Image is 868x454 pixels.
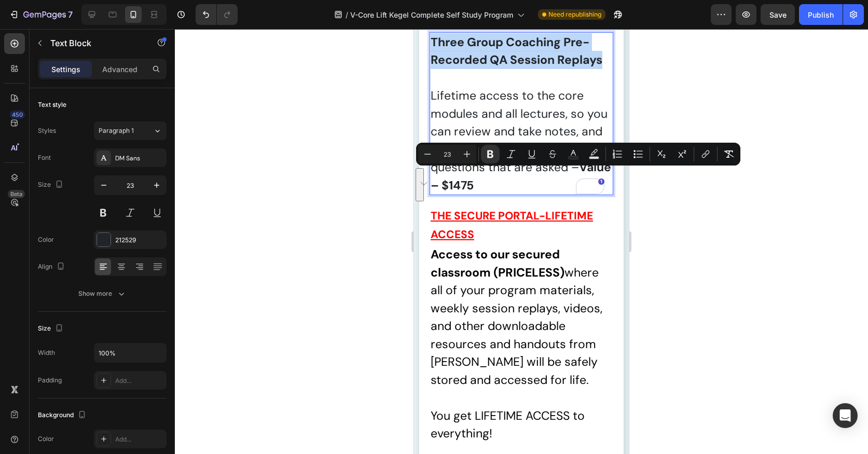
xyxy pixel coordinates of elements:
input: Auto [94,343,166,362]
div: Size [38,178,65,192]
div: Add... [115,435,164,444]
span: Save [769,10,787,19]
p: 7 [68,8,73,21]
div: Font [38,153,51,162]
p: Text Block [50,37,139,49]
div: Background [38,408,88,422]
span: Paragraph 1 [99,126,134,135]
div: Publish [808,9,834,20]
div: 450 [10,111,25,119]
button: 7 [4,4,77,25]
div: Styles [38,126,56,135]
div: Open Intercom Messenger [833,403,858,428]
p: Advanced [102,64,137,75]
div: Size [38,322,65,336]
span: Need republishing [548,10,601,19]
span: / [346,9,348,20]
button: Paragraph 1 [94,121,167,140]
div: Color [38,434,54,444]
iframe: To enrich screen reader interactions, please activate Accessibility in Grammarly extension settings [414,29,629,454]
span: V-Core Lift Kegel Complete Self Study Program [350,9,513,20]
div: Undo/Redo [196,4,238,25]
button: Save [761,4,795,25]
button: Show more [38,284,167,303]
div: Color [38,235,54,244]
div: Show more [78,288,127,299]
div: Width [38,348,55,357]
button: Publish [799,4,843,25]
div: Editor contextual toolbar [416,143,740,166]
div: Beta [8,190,25,198]
div: DM Sans [115,154,164,163]
div: Align [38,260,67,274]
div: Text style [38,100,66,109]
div: 212529 [115,236,164,245]
div: Padding [38,376,62,385]
div: Add... [115,376,164,386]
p: Settings [51,64,80,75]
